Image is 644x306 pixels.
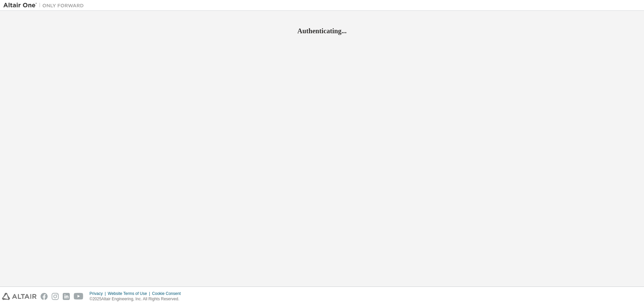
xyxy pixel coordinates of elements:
img: youtube.svg [74,293,84,300]
p: © 2025 Altair Engineering, Inc. All Rights Reserved. [90,296,185,302]
img: altair_logo.svg [2,293,37,300]
div: Privacy [90,291,108,296]
img: linkedin.svg [63,293,70,300]
img: facebook.svg [41,293,48,300]
div: Website Terms of Use [108,291,152,296]
img: Altair One [3,2,87,9]
img: instagram.svg [52,293,59,300]
div: Cookie Consent [152,291,184,296]
h2: Authenticating... [3,27,641,35]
